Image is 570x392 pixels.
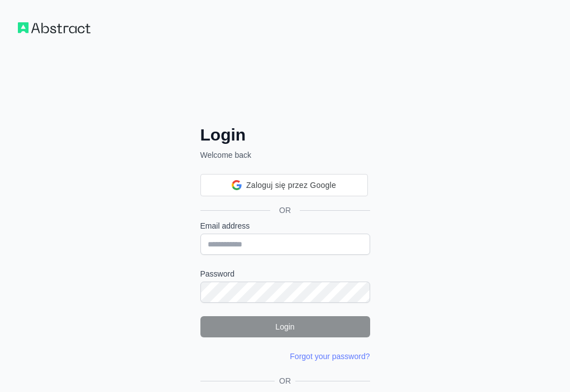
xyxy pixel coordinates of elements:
[290,352,370,361] a: Forgot your password?
[270,205,300,216] span: OR
[200,220,370,231] label: Email address
[275,375,295,386] span: OR
[200,125,370,145] h2: Login
[18,22,90,33] img: Workflow
[200,316,370,337] button: Login
[200,174,368,196] div: Zaloguj się przez Google
[200,149,370,161] p: Welcome back
[246,180,336,191] span: Zaloguj się przez Google
[200,268,370,279] label: Password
